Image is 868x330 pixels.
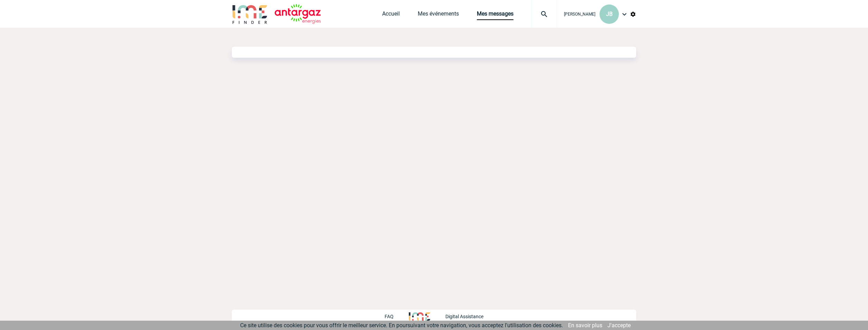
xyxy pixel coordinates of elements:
[564,12,595,17] span: [PERSON_NAME]
[445,314,483,319] p: Digital Assistance
[240,322,563,329] span: Ce site utilise des cookies pour vous offrir le meilleur service. En poursuivant votre navigation...
[477,10,513,20] a: Mes messages
[418,10,459,20] a: Mes événements
[607,322,631,329] a: J'accepte
[385,314,394,319] p: FAQ
[382,10,400,20] a: Accueil
[409,312,430,321] img: http://www.idealmeetingsevents.fr/
[568,322,602,329] a: En savoir plus
[232,4,268,24] img: IME-Finder
[385,313,409,319] a: FAQ
[606,11,613,17] span: JB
